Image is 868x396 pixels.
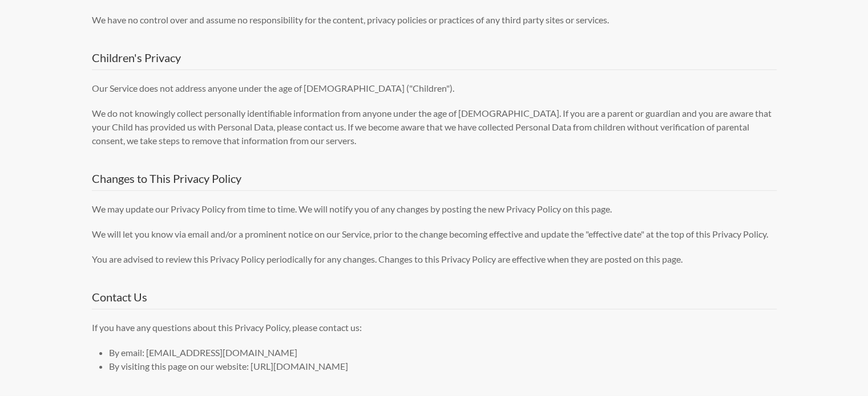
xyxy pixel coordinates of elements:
h2: Children's Privacy [92,50,777,70]
p: We may update our Privacy Policy from time to time. We will notify you of any changes by posting ... [92,202,777,216]
p: We do not knowingly collect personally identifiable information from anyone under the age of [DEM... [92,107,777,148]
p: We will let you know via email and/or a prominent notice on our Service, prior to the change beco... [92,227,777,241]
p: You are advised to review this Privacy Policy periodically for any changes. Changes to this Priva... [92,252,777,266]
p: If you have any questions about this Privacy Policy, please contact us: [92,321,777,334]
li: By visiting this page on our website: [URL][DOMAIN_NAME] [109,360,777,373]
h2: Contact Us [92,289,777,309]
p: We have no control over and assume no responsibility for the content, privacy policies or practic... [92,13,777,27]
h2: Changes to This Privacy Policy [92,170,777,191]
li: By email: [EMAIL_ADDRESS][DOMAIN_NAME] [109,346,777,360]
p: Our Service does not address anyone under the age of [DEMOGRAPHIC_DATA] ("Children"). [92,81,777,95]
